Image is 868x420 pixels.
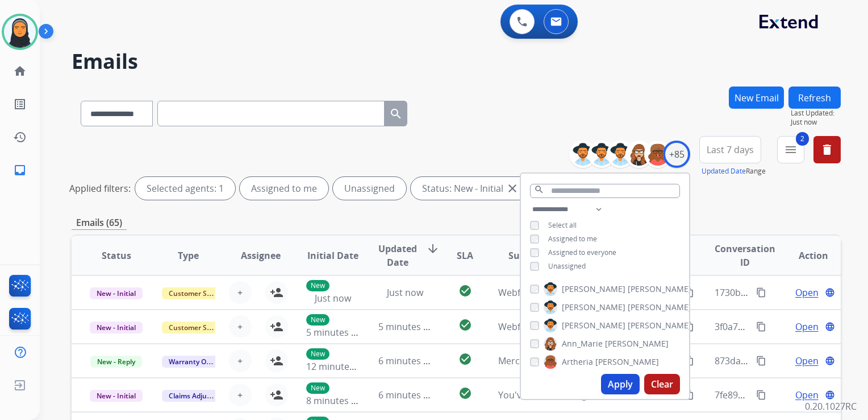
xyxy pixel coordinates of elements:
span: [PERSON_NAME] [595,356,659,368]
mat-icon: person_add [270,286,283,299]
mat-icon: home [13,64,27,78]
span: Select all [548,220,577,230]
span: 12 minutes ago [306,360,372,373]
span: 6 minutes ago [378,389,439,401]
div: Selected agents: 1 [135,177,235,200]
mat-icon: history [13,130,27,144]
span: Initial Date [307,249,358,262]
button: + [229,315,252,338]
mat-icon: language [825,356,835,366]
img: avatar [4,16,36,48]
span: + [237,388,243,402]
mat-icon: menu [784,143,798,157]
span: Unassigned [548,261,586,271]
span: Webform from [EMAIL_ADDRESS][DOMAIN_NAME] on [DATE] [498,320,756,333]
mat-icon: search [389,107,403,121]
span: 5 minutes ago [378,320,439,333]
span: Warranty Ops [162,356,220,368]
button: Clear [644,374,680,394]
span: Assigned to everyone [548,248,616,257]
mat-icon: check_circle [458,352,472,366]
mat-icon: check_circle [458,386,472,400]
mat-icon: close [506,182,519,195]
span: New - Reply [90,356,142,368]
p: New [306,348,329,360]
button: + [229,384,252,406]
span: Status [102,249,131,262]
span: + [237,320,243,333]
span: Claims Adjudication [162,390,240,402]
span: Conversation ID [715,242,775,269]
span: Merchant Escalation Notification for Request 659537 [498,355,723,367]
span: Updated Date [378,242,417,269]
span: Open [795,354,819,368]
mat-icon: check_circle [458,284,472,298]
span: Open [795,320,819,333]
span: [PERSON_NAME] [628,283,691,295]
span: Last Updated: [791,109,841,118]
span: 8 minutes ago [306,394,367,407]
span: You've been assigned a new service order: 799053a6-c256-4c56-a37f-c0a4b58f2bac [498,389,851,401]
p: Emails (65) [72,216,127,230]
span: Customer Support [162,322,236,333]
span: Assignee [241,249,281,262]
span: [PERSON_NAME] [628,320,691,331]
span: Last 7 days [707,147,754,152]
button: Updated Date [702,167,746,176]
span: + [237,286,243,299]
span: Open [795,286,819,299]
span: New - Initial [90,287,143,299]
button: Refresh [788,87,841,109]
p: New [306,314,329,326]
span: Just now [791,118,841,127]
mat-icon: language [825,390,835,400]
span: Ann_Marie [562,338,603,349]
span: Webform from [EMAIL_ADDRESS][DOMAIN_NAME] on [DATE] [498,286,756,299]
span: [PERSON_NAME] [628,302,691,313]
span: Assigned to me [548,234,597,244]
span: New - Initial [90,322,143,333]
div: Status: New - Initial [411,177,531,200]
mat-icon: arrow_downward [426,242,440,256]
span: [PERSON_NAME] [605,338,669,349]
mat-icon: content_copy [756,390,766,400]
button: New Email [729,87,784,109]
span: New - Initial [90,390,143,402]
p: 0.20.1027RC [805,400,857,413]
div: Assigned to me [240,177,328,200]
mat-icon: inbox [13,163,27,177]
p: Applied filters: [69,182,131,195]
mat-icon: check_circle [458,318,472,332]
mat-icon: list_alt [13,97,27,111]
button: + [229,281,252,304]
button: + [229,349,252,372]
button: Last 7 days [699,136,761,163]
span: 5 minutes ago [306,326,367,339]
mat-icon: search [534,184,544,195]
span: 2 [796,132,809,146]
p: New [306,280,329,291]
p: New [306,382,329,394]
span: Artheria [562,356,593,368]
span: [PERSON_NAME] [562,320,625,331]
button: Apply [601,374,640,394]
span: Just now [387,286,423,299]
span: Customer Support [162,287,236,299]
div: Unassigned [333,177,406,200]
mat-icon: delete [820,143,834,157]
button: 2 [777,136,804,163]
span: + [237,354,243,368]
span: Just now [315,292,351,304]
mat-icon: content_copy [756,287,766,298]
span: SLA [457,249,473,262]
div: +85 [663,141,690,168]
span: [PERSON_NAME] [562,283,625,295]
th: Action [769,236,841,275]
mat-icon: person_add [270,388,283,402]
span: Range [702,166,766,176]
span: Subject [508,249,542,262]
mat-icon: person_add [270,320,283,333]
span: Type [178,249,199,262]
h2: Emails [72,50,841,73]
span: [PERSON_NAME] [562,302,625,313]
